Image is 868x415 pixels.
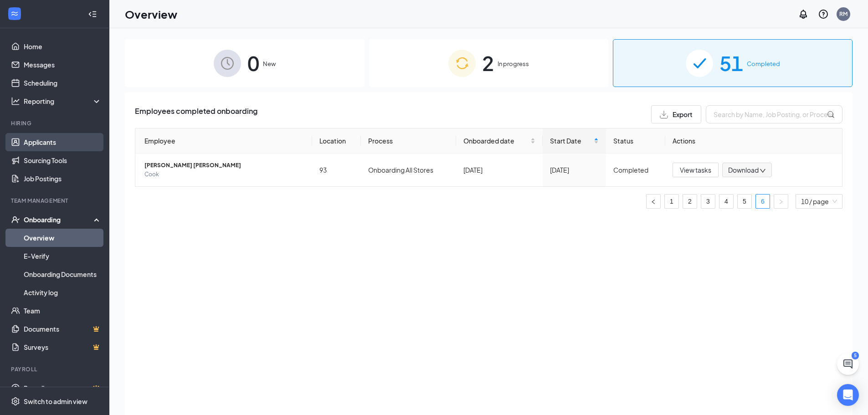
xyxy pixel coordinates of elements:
button: left [646,194,661,209]
svg: ChatActive [842,359,853,369]
svg: QuestionInfo [818,9,829,20]
a: Applicants [24,133,102,151]
th: Employee [135,128,312,154]
span: In progress [498,59,529,68]
li: Previous Page [646,194,661,209]
a: PayrollCrown [24,379,102,397]
div: Hiring [11,119,100,127]
div: Page Size [796,194,842,209]
div: [DATE] [550,165,599,175]
a: Job Postings [24,169,102,188]
li: Next Page [774,194,788,209]
span: left [651,199,656,205]
div: Payroll [11,365,100,373]
h1: Overview [125,6,177,22]
span: 10 / page [801,195,837,208]
a: Home [24,37,102,56]
span: Completed [747,59,780,68]
a: 3 [701,195,715,208]
button: Export [651,105,701,123]
li: 5 [737,194,752,209]
th: Status [606,128,665,154]
span: View tasks [680,165,711,175]
span: New [263,59,276,68]
span: right [778,199,784,205]
span: Download [728,165,759,175]
span: Cook [144,170,305,179]
th: Process [361,128,456,154]
a: Activity log [24,283,102,302]
svg: Collapse [88,10,97,19]
div: Completed [613,165,658,175]
input: Search by Name, Job Posting, or Process [706,105,842,123]
div: 5 [852,352,859,359]
a: Messages [24,56,102,74]
a: 1 [665,195,678,208]
a: Scheduling [24,74,102,92]
span: 2 [482,47,494,79]
span: 51 [719,47,743,79]
span: Onboarded date [463,136,529,146]
span: down [760,168,766,174]
span: Start Date [550,136,592,146]
a: 6 [756,195,770,208]
div: Team Management [11,197,100,205]
div: [DATE] [463,165,535,175]
th: Actions [665,128,842,154]
span: Employees completed onboarding [135,105,257,123]
button: View tasks [673,163,719,177]
td: 93 [312,154,361,186]
a: Overview [24,229,102,247]
a: Sourcing Tools [24,151,102,169]
svg: Analysis [11,97,20,106]
svg: WorkstreamLogo [10,9,19,18]
td: Onboarding All Stores [361,154,456,186]
th: Onboarded date [456,128,543,154]
span: 0 [247,47,259,79]
th: Location [312,128,361,154]
li: 6 [755,194,770,209]
li: 2 [683,194,697,209]
div: Switch to admin view [24,397,87,406]
svg: Notifications [798,9,809,20]
span: [PERSON_NAME] [PERSON_NAME] [144,161,305,170]
span: Export [673,111,693,118]
a: 2 [683,195,697,208]
a: 5 [738,195,751,208]
a: Team [24,302,102,320]
li: 1 [664,194,679,209]
div: Onboarding [24,215,94,224]
li: 3 [701,194,715,209]
a: SurveysCrown [24,338,102,356]
button: ChatActive [837,353,859,375]
div: RM [839,10,847,18]
a: Onboarding Documents [24,265,102,283]
button: right [774,194,788,209]
div: Reporting [24,97,102,106]
li: 4 [719,194,734,209]
div: Open Intercom Messenger [837,384,859,406]
svg: Settings [11,397,20,406]
a: DocumentsCrown [24,320,102,338]
svg: UserCheck [11,215,20,224]
a: 4 [719,195,733,208]
a: E-Verify [24,247,102,265]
